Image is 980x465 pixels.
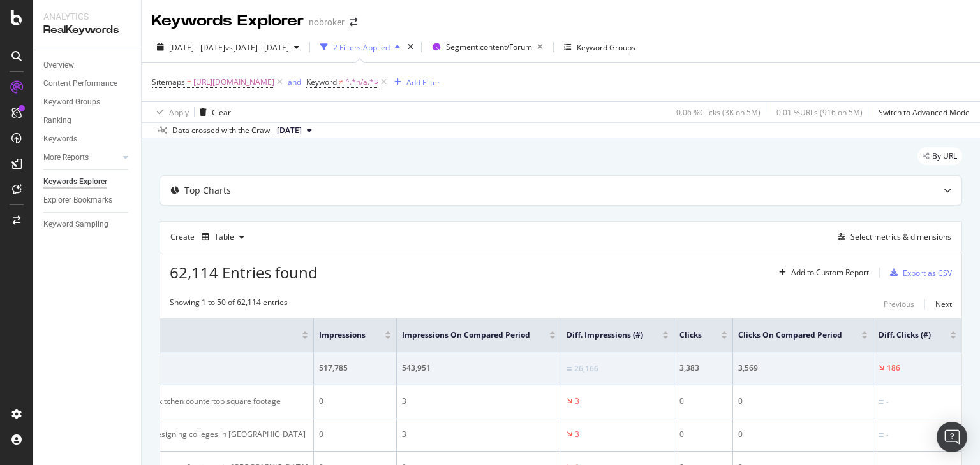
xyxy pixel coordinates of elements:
div: Keyword Groups [43,96,100,109]
div: Table [214,233,234,241]
a: Keyword Groups [43,96,132,109]
div: 3 [402,429,556,440]
span: Clicks On Compared Period [738,329,842,341]
img: Equal [567,367,572,371]
div: Showing 1 to 50 of 62,114 entries [170,297,288,312]
span: Impressions [319,329,366,341]
div: 0.01 % URLs ( 916 on 5M ) [776,107,863,118]
div: Explorer Bookmarks [43,194,112,207]
button: Keyword Groups [559,37,641,57]
div: interior designing colleges in [GEOGRAPHIC_DATA] [124,429,308,440]
div: Select metrics & dimensions [850,231,951,242]
div: Create [170,227,249,247]
span: [URL][DOMAIN_NAME] [193,73,274,91]
div: 0 [679,429,727,440]
div: 3,569 [738,362,868,374]
a: Explorer Bookmarks [43,194,132,207]
div: 3 [402,396,556,407]
span: [DATE] - [DATE] [169,42,225,53]
div: Clear [212,107,231,118]
span: By URL [932,152,957,160]
a: Keywords [43,132,132,146]
span: = [187,76,191,87]
div: Overview [43,59,74,72]
div: legacy label [917,147,962,165]
div: 0.06 % Clicks ( 3K on 5M ) [676,107,761,118]
span: Segment: content/Forum [446,41,532,52]
span: vs [DATE] - [DATE] [225,42,289,53]
div: 3 [575,396,579,407]
div: arrow-right-arrow-left [350,18,357,27]
button: and [288,76,301,88]
span: Impressions On Compared Period [402,329,530,341]
div: Top Charts [184,184,231,197]
div: 0 [738,396,868,407]
button: Previous [884,297,914,312]
div: 0 [319,429,391,440]
a: Overview [43,59,132,72]
button: Switch to Advanced Mode [873,102,970,122]
img: Equal [879,433,884,437]
div: - [886,396,889,408]
div: 186 [887,362,900,374]
div: Keyword Groups [577,42,635,53]
div: and [288,76,301,87]
div: 2 Filters Applied [333,42,390,53]
span: Keyword [124,329,283,341]
div: Keywords Explorer [152,10,304,32]
div: Keywords [43,132,77,146]
div: nobroker [309,16,345,29]
span: Clicks [679,329,702,341]
div: RealKeywords [43,23,131,38]
button: Table [197,227,249,247]
a: Ranking [43,114,132,127]
div: times [405,41,416,54]
div: Add Filter [406,77,440,88]
span: Sitemaps [152,76,185,87]
button: [DATE] [272,123,317,138]
button: 2 Filters Applied [315,37,405,57]
div: calculate kitchen countertop square footage [124,396,308,407]
div: Export as CSV [903,268,952,278]
img: Equal [879,400,884,404]
div: - [886,429,889,441]
div: Switch to Advanced Mode [879,107,970,118]
button: Add Filter [389,75,440,90]
span: Diff. Impressions (#) [567,329,643,341]
div: 543,951 [402,362,556,374]
div: Previous [884,299,914,310]
div: Keyword Sampling [43,218,108,231]
a: Keyword Sampling [43,218,132,231]
div: 26,166 [574,363,598,375]
a: Content Performance [43,77,132,90]
div: Ranking [43,114,71,127]
div: Data crossed with the Crawl [172,125,272,136]
button: Next [935,297,952,312]
div: Add to Custom Report [791,269,869,276]
button: [DATE] - [DATE]vs[DATE] - [DATE] [152,37,304,57]
span: 62,114 Entries found [170,262,318,283]
button: Apply [152,102,189,122]
div: 0 [738,429,868,440]
div: More Reports [43,151,89,164]
span: 2025 Aug. 4th [277,125,302,136]
div: Keywords Explorer [43,175,107,189]
button: Select metrics & dimensions [833,229,951,245]
div: 3 [575,429,579,440]
button: Segment:content/Forum [427,37,548,57]
a: More Reports [43,151,119,164]
div: Next [935,299,952,310]
div: 3,383 [679,362,727,374]
div: Apply [169,107,189,118]
div: Content Performance [43,77,117,90]
span: Keyword [306,76,337,87]
div: 0 [319,396,391,407]
button: Export as CSV [885,262,952,283]
span: ≠ [339,76,343,87]
button: Add to Custom Report [774,262,869,283]
div: Analytics [43,10,131,23]
div: 517,785 [319,362,391,374]
a: Keywords Explorer [43,175,132,189]
button: Clear [195,102,231,122]
div: 0 [679,396,727,407]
